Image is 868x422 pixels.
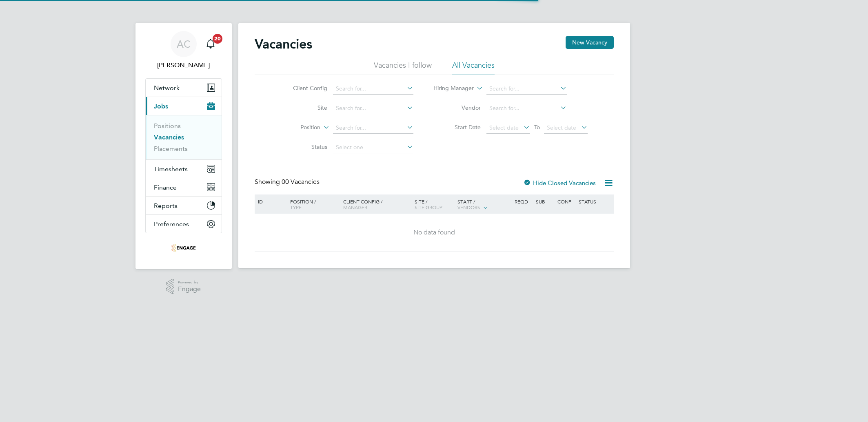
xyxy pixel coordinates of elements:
a: Placements [154,145,188,152]
span: Reports [154,202,178,210]
li: All Vacancies [452,60,495,75]
a: Powered byEngage [166,279,201,294]
div: Start / [455,194,513,215]
input: Search for... [486,103,567,114]
label: Hide Closed Vacancies [523,179,596,187]
span: Manager [343,204,367,210]
div: Showing [255,178,321,186]
div: Reqd [513,194,534,208]
a: Go to home page [145,241,222,254]
span: To [532,122,542,133]
span: Select date [547,124,576,131]
button: Reports [146,197,222,214]
h2: Vacancies [255,36,312,52]
button: Network [146,79,222,97]
li: Vacancies I follow [374,60,432,75]
input: Search for... [333,103,413,114]
label: Vendor [434,104,481,111]
div: Site / [413,194,455,214]
div: Position / [284,194,341,214]
a: Positions [154,122,181,130]
label: Start Date [434,124,481,131]
span: Site Group [415,204,442,210]
div: Conf [555,194,577,208]
input: Search for... [333,122,413,134]
label: Client Config [280,84,327,92]
span: Network [154,84,180,92]
div: No data found [256,228,613,237]
span: 20 [213,34,222,44]
input: Search for... [333,83,413,95]
div: Status [577,194,612,208]
span: Jobs [154,102,168,110]
span: AC [177,39,191,49]
span: Select date [489,124,519,131]
span: Aliona Cozacenco [145,60,222,70]
button: Finance [146,178,222,196]
button: Jobs [146,97,222,115]
label: Hiring Manager [427,84,474,93]
span: Powered by [178,279,201,286]
a: 20 [202,31,219,57]
span: Vendors [457,204,480,210]
button: New Vacancy [566,36,614,49]
a: AC[PERSON_NAME] [145,31,222,70]
label: Status [280,143,327,150]
span: Preferences [154,220,189,228]
span: Finance [154,183,177,191]
div: Sub [534,194,555,208]
span: Timesheets [154,165,188,173]
label: Position [273,124,320,132]
div: Client Config / [341,194,413,214]
img: frontlinerecruitment-logo-retina.png [171,241,195,254]
label: Site [280,104,327,111]
button: Preferences [146,215,222,233]
span: Type [290,204,302,210]
a: Vacancies [154,133,184,141]
div: Jobs [146,115,222,159]
div: ID [256,194,284,208]
input: Select one [333,142,413,153]
span: Engage [178,286,201,293]
span: 00 Vacancies [282,178,320,186]
input: Search for... [486,83,567,95]
nav: Main navigation [135,23,232,269]
button: Timesheets [146,160,222,178]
